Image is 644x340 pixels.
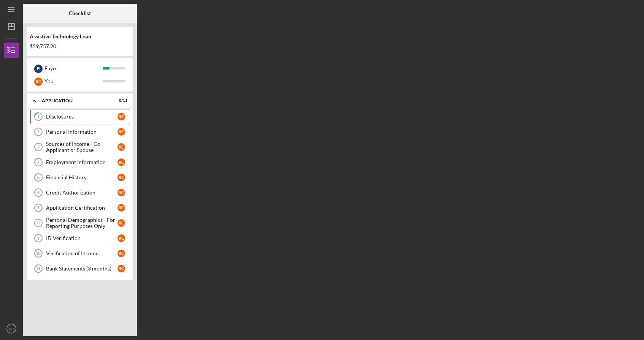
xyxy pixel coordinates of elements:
div: Assistive Technology Loan [30,33,130,40]
div: R C [117,204,125,212]
div: R C [117,128,125,136]
tspan: 2 [37,130,40,134]
div: R C [34,77,43,86]
a: 9ID VerificationRC [30,231,129,246]
div: $59,757.20 [30,43,130,49]
div: R C [117,219,125,227]
a: 5Financial HistoryRC [30,170,129,185]
div: Fayo [44,62,103,75]
div: Application Certification [46,205,117,211]
div: 0 / 11 [114,98,127,103]
b: Checklist [69,10,91,16]
tspan: 3 [37,145,40,149]
div: You [44,75,103,88]
div: Application [42,98,108,103]
a: 8Personal Demographics - For Reporting Purposes OnlyRC [30,215,129,231]
div: Personal Demographics - For Reporting Purposes Only [46,217,117,229]
div: F I [34,65,43,73]
div: R C [117,143,125,151]
div: R C [117,113,125,120]
div: R C [117,189,125,196]
tspan: 6 [37,190,40,195]
button: RC [4,321,19,336]
tspan: 4 [37,160,40,164]
div: R C [117,234,125,242]
div: Disclosures [46,114,117,120]
tspan: 7 [37,206,40,210]
a: 7Application CertificationRC [30,200,129,215]
tspan: 9 [37,236,40,240]
a: 6Credit AuthorizationRC [30,185,129,200]
div: Bank Statements (3 months) [46,266,117,272]
a: 3Sources of Income - Co-Applicant or SpouseRC [30,139,129,155]
a: 4Employment InformationRC [30,155,129,170]
a: 1DisclosuresRC [30,109,129,124]
div: R C [117,250,125,257]
div: Employment Information [46,159,117,165]
div: Personal Information [46,129,117,135]
div: Sources of Income - Co-Applicant or Spouse [46,141,117,153]
tspan: 10 [36,251,40,256]
div: Verification of Income [46,250,117,256]
tspan: 11 [36,266,40,271]
tspan: 8 [37,221,40,225]
div: Credit Authorization [46,190,117,196]
tspan: 1 [37,114,40,119]
div: R C [117,158,125,166]
a: 11Bank Statements (3 months)RC [30,261,129,276]
tspan: 5 [37,175,40,180]
div: Financial History [46,174,117,180]
div: R C [117,174,125,181]
a: 10Verification of IncomeRC [30,246,129,261]
text: RC [9,327,14,331]
div: R C [117,265,125,272]
div: ID Verification [46,235,117,241]
a: 2Personal InformationRC [30,124,129,139]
